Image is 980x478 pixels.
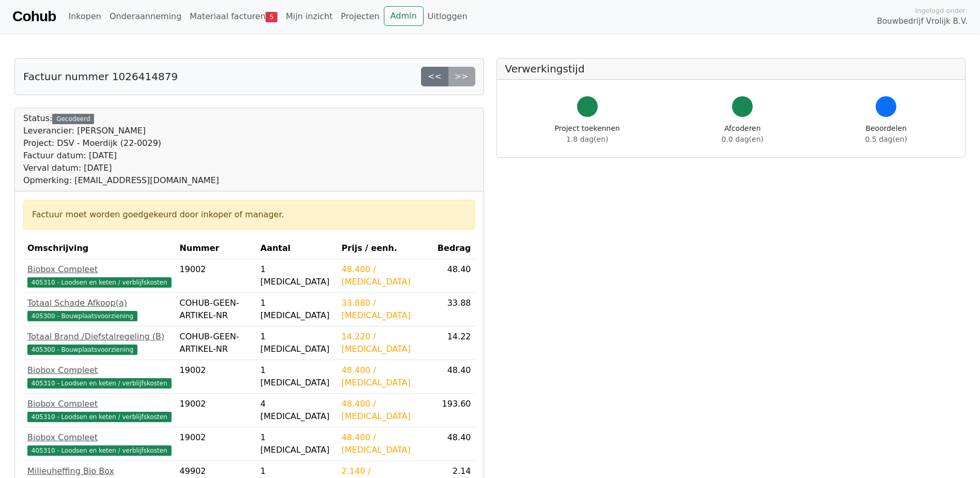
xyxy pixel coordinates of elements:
span: 0.5 dag(en) [865,135,907,143]
span: 405310 - Loodsen en keten / verblijfskosten [27,378,172,389]
th: Omschrijving [23,238,176,259]
div: 1 [MEDICAL_DATA] [260,364,333,389]
th: Prijs / eenh. [337,238,432,259]
div: Verval datum: [DATE] [23,162,219,174]
div: 48.400 / [MEDICAL_DATA] [341,398,428,423]
h5: Factuur nummer 1026414879 [23,70,178,83]
div: Opmerking: [EMAIL_ADDRESS][DOMAIN_NAME] [23,174,219,187]
div: 48.400 / [MEDICAL_DATA] [341,364,428,389]
a: Biobox Compleet405310 - Loodsen en keten / verblijfskosten [27,398,172,423]
td: 48.40 [432,427,475,461]
td: 14.22 [432,326,475,360]
div: Leverancier: [PERSON_NAME] [23,125,219,137]
div: 48.400 / [MEDICAL_DATA] [341,431,428,456]
div: Totaal Brand /Diefstalregeling (B) [27,331,172,343]
div: Biobox Compleet [27,398,172,410]
td: 48.40 [432,259,475,293]
div: Biobox Compleet [27,263,172,276]
td: 19002 [176,394,256,427]
td: 19002 [176,360,256,394]
div: 1 [MEDICAL_DATA] [260,431,333,456]
th: Bedrag [432,238,475,259]
span: 405300 - Bouwplaatsvoorziening [27,311,137,321]
td: COHUB-GEEN-ARTIKEL-NR [176,326,256,360]
td: 19002 [176,259,256,293]
div: 48.400 / [MEDICAL_DATA] [341,263,428,288]
div: 1 [MEDICAL_DATA] [260,331,333,355]
span: 405300 - Bouwplaatsvoorziening [27,345,137,355]
div: Beoordelen [865,123,907,145]
div: Totaal Schade Afkoop(a) [27,297,172,309]
span: 405310 - Loodsen en keten / verblijfskosten [27,277,172,288]
span: 0.0 dag(en) [722,135,764,143]
div: 14.220 / [MEDICAL_DATA] [341,331,428,355]
div: Factuur datum: [DATE] [23,150,219,162]
a: << [421,67,448,86]
div: 33.880 / [MEDICAL_DATA] [341,297,428,322]
div: Biobox Compleet [27,431,172,444]
div: Status: [23,112,219,187]
a: Inkopen [64,6,105,27]
h5: Verwerkingstijd [505,63,957,75]
a: Admin [384,6,424,26]
a: Totaal Schade Afkoop(a)405300 - Bouwplaatsvoorziening [27,297,172,322]
div: Afcoderen [722,123,764,145]
a: Biobox Compleet405310 - Loodsen en keten / verblijfskosten [27,431,172,456]
a: Totaal Brand /Diefstalregeling (B)405300 - Bouwplaatsvoorziening [27,331,172,355]
div: 1 [MEDICAL_DATA] [260,263,333,288]
span: 1.8 dag(en) [566,135,608,143]
a: Projecten [337,6,384,27]
td: COHUB-GEEN-ARTIKEL-NR [176,293,256,326]
div: 4 [MEDICAL_DATA] [260,398,333,423]
div: Biobox Compleet [27,364,172,377]
a: Uitloggen [424,6,472,27]
th: Nummer [176,238,256,259]
td: 33.88 [432,293,475,326]
div: Gecodeerd [52,114,94,124]
a: Biobox Compleet405310 - Loodsen en keten / verblijfskosten [27,263,172,288]
td: 19002 [176,427,256,461]
span: 405310 - Loodsen en keten / verblijfskosten [27,412,172,422]
a: Cohub [12,4,56,29]
div: Factuur moet worden goedgekeurd door inkoper of manager. [32,208,466,221]
span: Ingelogd onder: [915,6,968,16]
a: Materiaal facturen5 [185,6,282,27]
td: 193.60 [432,394,475,427]
div: 1 [MEDICAL_DATA] [260,297,333,322]
a: Mijn inzicht [282,6,337,27]
td: 48.40 [432,360,475,394]
a: Biobox Compleet405310 - Loodsen en keten / verblijfskosten [27,364,172,389]
span: 405310 - Loodsen en keten / verblijfskosten [27,445,172,456]
th: Aantal [256,238,337,259]
a: Onderaanneming [105,6,185,27]
div: Project toekennen [555,123,620,145]
div: Project: DSV - Moerdijk (22-0029) [23,137,219,150]
span: Bouwbedrijf Vrolijk B.V. [877,16,968,27]
span: 5 [266,12,277,22]
div: Milieuheffing Bio Box [27,465,172,477]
